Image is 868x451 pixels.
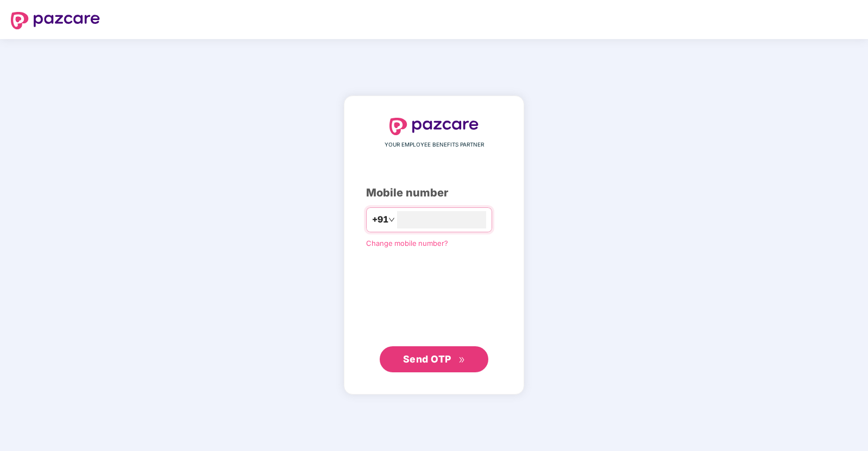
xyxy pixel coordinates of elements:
[388,217,395,223] span: down
[403,353,451,365] span: Send OTP
[11,12,100,29] img: logo
[372,213,388,226] span: +91
[389,118,479,135] img: logo
[385,141,484,149] span: YOUR EMPLOYEE BENEFITS PARTNER
[366,239,448,247] a: Change mobile number?
[366,185,502,201] div: Mobile number
[458,357,466,364] span: double-right
[380,346,488,372] button: Send OTPdouble-right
